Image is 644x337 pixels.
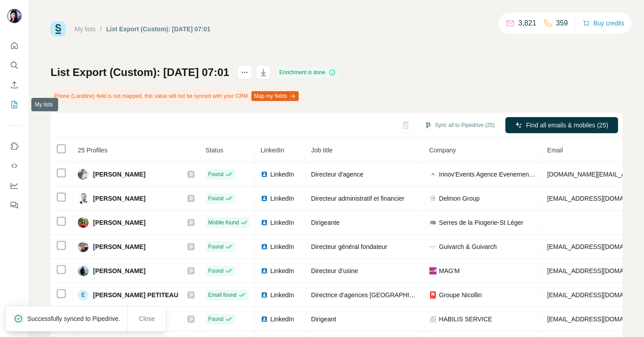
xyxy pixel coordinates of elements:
span: [PERSON_NAME] [93,194,145,203]
img: company-logo [429,291,436,299]
div: Enrichment is done [277,67,339,78]
button: Dashboard [7,177,21,194]
span: MAG'M [439,266,460,275]
img: Avatar [7,9,21,23]
span: [PERSON_NAME] PETITEAU [93,291,178,299]
span: Find all emails & mobiles (25) [526,121,608,130]
span: Status [206,147,224,154]
button: Find all emails & mobiles (25) [505,117,618,133]
div: List Export (Custom): [DATE] 07:01 [106,25,211,34]
li: / [100,25,102,34]
img: Avatar [78,217,89,228]
span: Job title [311,147,333,154]
span: LinkedIn [261,147,284,154]
span: Dirigeant [311,316,336,323]
p: 3,821 [518,18,536,29]
span: LinkedIn [271,218,294,227]
a: My lists [75,25,96,33]
span: Directeur d’usine [311,267,358,274]
span: Directrice d’agences [GEOGRAPHIC_DATA] / [GEOGRAPHIC_DATA][PERSON_NAME] [311,291,557,299]
button: Quick start [7,38,21,54]
span: LinkedIn [271,291,294,299]
span: HABILIS SERVICE [439,315,492,324]
button: Search [7,57,21,73]
span: Dirigeante [311,219,340,226]
span: Email found [208,291,237,299]
span: Innov'Events Agence Evenementielle [439,170,536,179]
span: Directeur général fondateur [311,243,387,250]
button: Buy credits [583,17,624,29]
button: Sync all to Pipedrive (25) [418,118,501,132]
span: Found [208,243,224,251]
span: Directeur administratif et financier [311,195,405,202]
img: LinkedIn logo [261,219,268,226]
span: Close [139,314,155,323]
img: LinkedIn logo [261,243,268,250]
p: Successfully synced to Pipedrive. [27,314,127,323]
span: Company [429,147,456,154]
span: LinkedIn [271,315,294,324]
span: Found [208,315,224,323]
span: Email [547,147,563,154]
button: Use Surfe API [7,158,21,174]
img: Avatar [78,265,89,276]
span: Found [208,194,224,202]
span: Mobile found [208,219,239,227]
span: Found [208,267,224,275]
img: company-logo [429,243,436,250]
button: My lists [7,97,21,113]
span: LinkedIn [271,194,294,203]
button: actions [237,65,252,80]
h1: List Export (Custom): [DATE] 07:01 [51,65,229,80]
span: LinkedIn [271,266,294,275]
span: Groupe Nicollin [439,291,482,299]
img: Avatar [78,193,89,204]
button: Map my fields [251,91,299,101]
span: Delmon Group [439,194,480,203]
button: Close [133,311,161,327]
span: Guivarch & Guivarch [439,242,497,251]
span: 25 Profiles [78,147,107,154]
span: Directeur d'agence [311,171,364,178]
span: LinkedIn [271,242,294,251]
button: Feedback [7,197,21,213]
span: Serres de la Piogerie-St Léger [439,218,523,227]
img: company-logo [429,219,436,226]
span: [PERSON_NAME] [93,170,145,179]
img: LinkedIn logo [261,267,268,274]
span: LinkedIn [271,170,294,179]
img: Avatar [78,241,89,252]
img: LinkedIn logo [261,171,268,178]
span: [PERSON_NAME] [93,266,145,275]
img: LinkedIn logo [261,195,268,202]
img: LinkedIn logo [261,291,268,299]
img: Surfe Logo [51,21,66,37]
p: 359 [556,18,568,29]
div: Phone (Landline) field is not mapped, this value will not be synced with your CRM [51,88,301,104]
button: Use Surfe on LinkedIn [7,138,21,154]
img: LinkedIn logo [261,316,268,323]
span: Found [208,170,224,178]
img: Avatar [78,169,89,180]
button: Enrich CSV [7,77,21,93]
img: company-logo [429,171,436,178]
div: E [78,290,89,300]
span: [PERSON_NAME] [93,218,145,227]
span: [PERSON_NAME] [93,242,145,251]
img: company-logo [429,195,436,202]
img: company-logo [429,267,436,274]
